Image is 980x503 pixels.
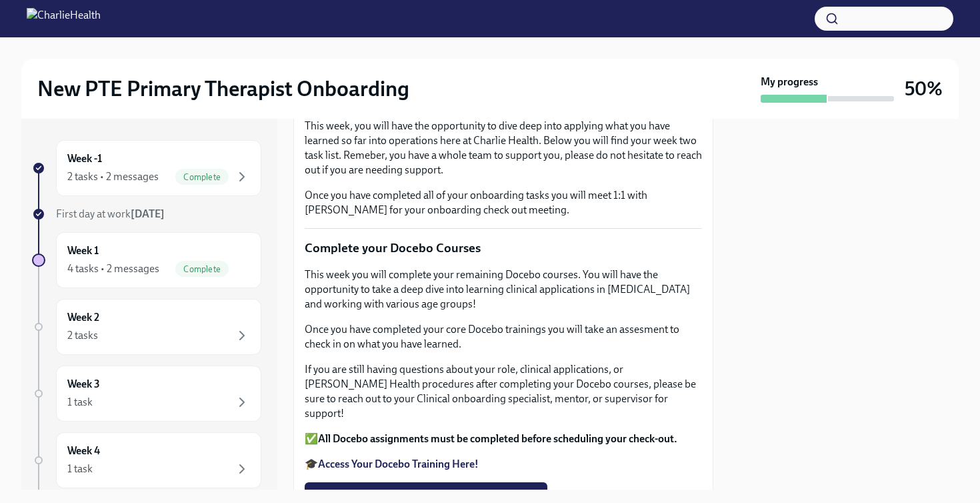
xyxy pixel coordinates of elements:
[305,188,702,217] p: Once you have completed all of your onboarding tasks you will meet 1:1 with [PERSON_NAME] for you...
[56,207,165,220] span: First day at work
[305,268,702,312] p: This week you will complete your remaining Docebo courses. You will have the opportunity to take ...
[761,75,818,89] strong: My progress
[32,140,261,196] a: Week -12 tasks • 2 messagesComplete
[318,458,479,470] a: Access Your Docebo Training Here!
[67,243,99,258] h6: Week 1
[32,299,261,355] a: Week 22 tasks
[67,262,159,276] div: 4 tasks • 2 messages
[67,169,159,184] div: 2 tasks • 2 messages
[67,151,102,166] h6: Week -1
[175,264,229,274] span: Complete
[305,362,702,421] p: If you are still having questions about your role, clinical applications, or [PERSON_NAME] Health...
[305,432,702,446] p: ✅
[905,77,943,101] h3: 50%
[305,239,702,257] p: Complete your Docebo Courses
[131,207,165,220] strong: [DATE]
[305,119,702,177] p: This week, you will have the opportunity to dive deep into applying what you have learned so far ...
[175,172,229,182] span: Complete
[32,432,261,488] a: Week 41 task
[67,328,98,343] div: 2 tasks
[37,75,409,102] h2: New PTE Primary Therapist Onboarding
[67,395,93,410] div: 1 task
[305,322,702,352] p: Once you have completed your core Docebo trainings you will take an assesment to check in on what...
[32,232,261,288] a: Week 14 tasks • 2 messagesComplete
[32,366,261,422] a: Week 31 task
[67,377,100,392] h6: Week 3
[32,207,261,221] a: First day at work[DATE]
[314,489,538,502] span: I confirm I have completed ALL assigned courses
[318,432,677,445] strong: All Docebo assignments must be completed before scheduling your check-out.
[67,444,100,458] h6: Week 4
[67,462,93,476] div: 1 task
[67,310,99,325] h6: Week 2
[305,457,702,472] p: 🎓
[27,8,101,29] img: CharlieHealth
